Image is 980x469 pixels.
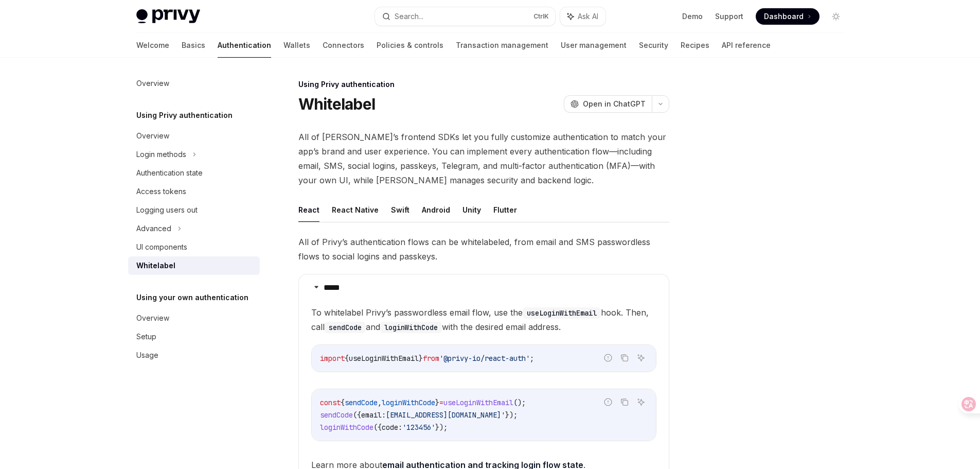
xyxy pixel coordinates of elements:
a: Demo [682,11,703,22]
span: useLoginWithEmail [443,398,513,407]
a: Setup [128,327,260,346]
div: Usage [136,349,158,361]
a: Overview [128,127,260,145]
button: Ask AI [634,351,648,364]
span: sendCode [345,398,378,407]
span: loginWithCode [382,398,435,407]
div: Login methods [136,148,186,161]
span: sendCode [320,410,353,420]
span: email: [361,410,386,420]
span: import [320,354,345,363]
span: Open in ChatGPT [583,99,646,109]
div: Search... [395,10,423,23]
a: Basics [182,33,205,58]
button: Toggle dark mode [828,8,844,25]
div: UI components [136,241,187,253]
a: Security [639,33,668,58]
div: Whitelabel [136,259,175,272]
span: '@privy-io/react-auth' [439,354,530,363]
span: loginWithCode [320,423,373,432]
div: Advanced [136,222,171,235]
a: Overview [128,309,260,327]
span: = [439,398,443,407]
span: , [378,398,382,407]
button: React [298,198,319,222]
button: Copy the contents from the code block [618,351,631,364]
code: sendCode [325,322,366,333]
img: light logo [136,9,200,24]
span: } [435,398,439,407]
div: Using Privy authentication [298,79,669,90]
div: Setup [136,331,156,343]
span: Dashboard [764,11,804,22]
button: Report incorrect code [601,395,615,409]
span: All of [PERSON_NAME]’s frontend SDKs let you fully customize authentication to match your app’s b... [298,130,669,187]
a: Connectors [323,33,364,58]
button: Search...CtrlK [375,7,555,26]
h5: Using Privy authentication [136,109,233,121]
h5: Using your own authentication [136,291,248,304]
a: Recipes [681,33,709,58]
span: Ask AI [578,11,598,22]
span: code: [382,423,402,432]
a: Usage [128,346,260,364]
button: Ask AI [560,7,605,26]
div: Overview [136,77,169,90]
button: Copy the contents from the code block [618,395,631,409]
div: Logging users out [136,204,198,216]
button: React Native [332,198,379,222]
span: { [345,354,349,363]
a: Wallets [283,33,310,58]
span: (); [513,398,526,407]
h1: Whitelabel [298,95,376,113]
a: Logging users out [128,201,260,219]
span: [EMAIL_ADDRESS][DOMAIN_NAME]' [386,410,505,420]
button: Android [422,198,450,222]
code: loginWithCode [380,322,442,333]
button: Open in ChatGPT [564,95,652,113]
span: All of Privy’s authentication flows can be whitelabeled, from email and SMS passwordless flows to... [298,235,669,264]
a: User management [561,33,627,58]
span: { [341,398,345,407]
a: Authentication state [128,164,260,182]
a: Welcome [136,33,169,58]
a: Policies & controls [377,33,443,58]
span: useLoginWithEmail [349,354,419,363]
div: Authentication state [136,167,203,179]
button: Unity [462,198,481,222]
button: Report incorrect code [601,351,615,364]
a: Transaction management [456,33,548,58]
span: '123456' [402,423,435,432]
a: Whitelabel [128,256,260,275]
a: UI components [128,238,260,256]
div: Overview [136,312,169,324]
span: from [423,354,439,363]
a: Access tokens [128,182,260,201]
a: Authentication [218,33,271,58]
a: Support [715,11,743,22]
a: API reference [722,33,771,58]
span: } [419,354,423,363]
a: Dashboard [756,8,819,25]
span: }); [505,410,518,420]
span: ({ [353,410,361,420]
button: Flutter [493,198,517,222]
button: Ask AI [634,395,648,409]
span: ; [530,354,534,363]
span: To whitelabel Privy’s passwordless email flow, use the hook. Then, call and with the desired emai... [311,305,656,334]
a: Overview [128,74,260,93]
code: useLoginWithEmail [523,307,601,319]
div: Access tokens [136,185,186,198]
span: const [320,398,341,407]
span: ({ [373,423,382,432]
span: }); [435,423,448,432]
span: Ctrl K [533,12,549,21]
div: Overview [136,130,169,142]
button: Swift [391,198,409,222]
